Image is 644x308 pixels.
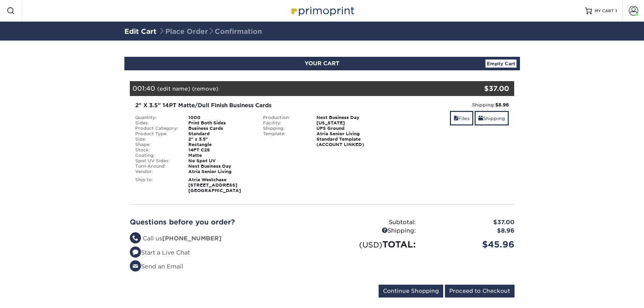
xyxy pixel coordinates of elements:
div: Next Business Day [183,164,258,169]
div: Template: [258,131,311,147]
a: Shipping [475,111,509,125]
div: Business Cards [183,126,258,131]
div: 1000 [183,115,258,120]
div: Product Category: [130,126,184,131]
div: Spot UV Sides: [130,158,184,164]
div: UPS Ground [311,126,386,131]
div: Vendor: [130,169,184,174]
div: Production: [258,115,311,120]
div: Coating: [130,153,184,158]
input: Continue Shopping [379,285,443,298]
a: Empty Cart [485,60,517,68]
strong: $8.96 [495,102,509,108]
div: 2" x 3.5" [183,137,258,142]
a: (remove) [192,86,218,92]
img: Primoprint [288,3,356,18]
div: Atria Senior Living [183,169,258,174]
div: Atria Senior Living Standard Template (ACCOUNT LINKED) [311,131,386,147]
div: TOTAL: [322,238,421,251]
div: 2" X 3.5" 14PT Matte/Dull Finish Business Cards [135,101,381,110]
div: Stock: [130,147,184,153]
div: Turn-Around: [130,164,184,169]
small: (USD) [359,240,382,249]
div: 001: [130,81,450,96]
div: Size: [130,137,184,142]
div: $37.00 [450,84,509,94]
div: Shipping: [322,227,421,235]
li: Call us [130,234,317,243]
div: Print Both Sides [183,120,258,126]
h2: Questions before you order? [130,218,317,226]
div: $45.96 [421,238,520,251]
div: $8.96 [421,227,520,235]
div: No Spot UV [183,158,258,164]
div: Ship to: [130,177,184,193]
div: Matte [183,153,258,158]
div: Rectangle [183,142,258,147]
span: Place Order Confirmation [159,27,262,35]
div: Sides: [130,120,184,126]
div: Facility: [258,120,311,126]
a: Edit Cart [124,27,157,35]
strong: [PHONE_NUMBER] [162,235,221,242]
div: Shipping: [391,101,509,108]
div: $37.00 [421,218,520,227]
span: 40 [146,85,155,92]
a: Files [450,111,473,125]
div: Shape: [130,142,184,147]
strong: Atria Westchase [STREET_ADDRESS] [GEOGRAPHIC_DATA] [188,177,241,193]
a: Start a Live Chat [130,249,190,256]
span: MY CART [595,8,614,14]
input: Proceed to Checkout [445,285,515,298]
a: Send an Email [130,263,183,270]
div: Next Business Day [311,115,386,120]
div: [US_STATE] [311,120,386,126]
div: Quantity: [130,115,184,120]
div: Shipping: [258,126,311,131]
div: Standard [183,131,258,137]
span: YOUR CART [305,60,339,67]
a: (edit name) [157,86,190,92]
span: files [454,116,458,121]
div: Subtotal: [322,218,421,227]
div: Product Type: [130,131,184,137]
span: 1 [615,8,617,13]
span: shipping [478,116,483,121]
div: 14PT C2S [183,147,258,153]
